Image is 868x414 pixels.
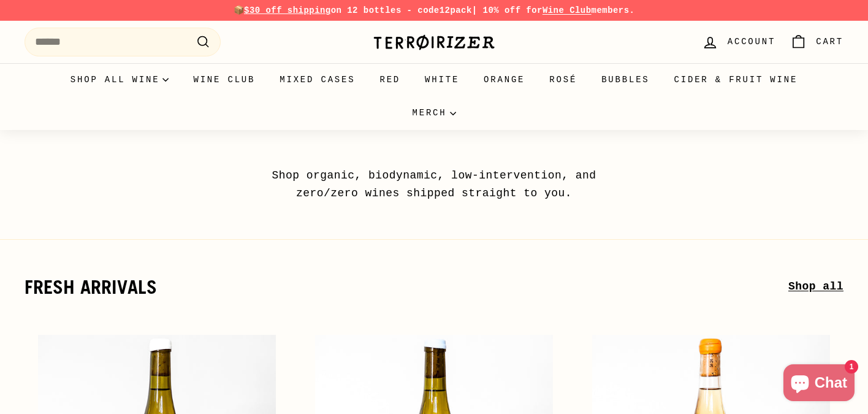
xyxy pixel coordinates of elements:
[367,63,413,96] a: Red
[783,24,851,60] a: Cart
[244,167,624,202] p: Shop organic, biodynamic, low-intervention, and zero/zero wines shipped straight to you.
[816,35,843,48] span: Cart
[440,6,472,15] strong: 12pack
[25,277,788,297] h2: fresh arrivals
[471,63,537,96] a: Orange
[181,63,267,96] a: Wine Club
[25,4,843,17] p: 📦 on 12 bottles - code | 10% off for members.
[728,35,775,48] span: Account
[542,6,592,15] a: Wine Club
[267,63,367,96] a: Mixed Cases
[413,63,471,96] a: White
[537,63,589,96] a: Rosé
[788,278,843,296] a: Shop all
[400,96,468,129] summary: Merch
[695,24,783,60] a: Account
[58,63,181,96] summary: Shop all wine
[662,63,810,96] a: Cider & Fruit Wine
[244,6,331,15] span: $30 off shipping
[780,364,858,404] inbox-online-store-chat: Shopify online store chat
[589,63,661,96] a: Bubbles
